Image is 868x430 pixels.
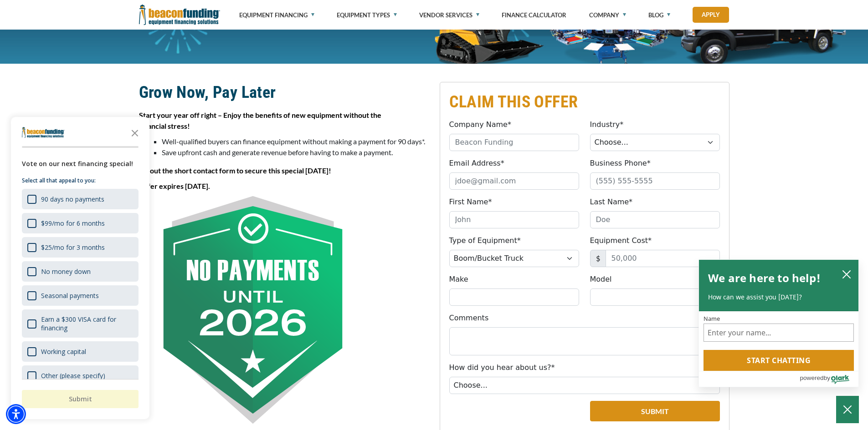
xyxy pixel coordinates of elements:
[704,324,854,342] input: Name
[449,134,579,151] input: Beacon Funding
[22,176,139,185] p: Select all that appeal to you:
[22,237,139,258] div: $25/mo for 3 months
[22,341,139,362] div: Working capital
[590,250,606,267] span: $
[708,293,849,302] p: How can we assist you [DATE]?
[41,347,86,356] div: Working capital
[606,250,720,267] input: 50,000
[449,158,504,169] label: Email Address*
[22,127,65,138] img: Company logo
[41,291,99,300] div: Seasonal payments
[800,371,858,387] a: Powered by Olark
[836,396,859,423] button: Close Chatbox
[449,274,468,285] label: Make
[41,195,104,203] div: 90 days no payments
[41,267,91,276] div: No money down
[590,158,651,169] label: Business Phone*
[590,274,612,285] label: Model
[162,147,429,158] li: Save upfront cash and generate revenue before having to make a payment.
[22,365,139,386] div: Other (please specify)
[6,404,26,424] div: Accessibility Menu
[449,172,579,190] input: jdoe@gmail.com
[704,316,854,322] label: Name
[704,350,854,371] button: Start chatting
[839,268,854,280] button: close chatbox
[139,182,210,190] strong: Offer expires [DATE].
[824,372,830,384] span: by
[41,219,105,228] div: $99/mo for 6 months
[22,213,139,233] div: $99/mo for 6 months
[22,189,139,209] div: 90 days no payments
[800,372,823,384] span: powered
[449,313,489,324] label: Comments
[22,309,139,338] div: Earn a $300 VISA card for financing
[22,390,139,408] button: Submit
[590,197,633,207] label: Last Name*
[449,211,579,228] input: John
[449,119,511,130] label: Company Name*
[162,136,429,147] li: Well-qualified buyers can finance equipment without making a payment for 90 days*.
[449,235,521,246] label: Type of Equipment*
[449,362,555,373] label: How did you hear about us?*
[590,172,720,190] input: (555) 555-5555
[699,259,859,388] div: olark chatbox
[41,371,105,380] div: Other (please specify)
[139,82,429,103] h2: Grow Now, Pay Later
[590,235,652,246] label: Equipment Cost*
[22,261,139,282] div: No money down
[590,119,624,130] label: Industry*
[449,401,560,429] iframe: reCAPTCHA
[139,111,381,130] strong: Start your year off right – Enjoy the benefits of new equipment without the financial stress!
[22,159,139,169] div: Vote on our next financing special!
[449,91,720,112] h2: CLAIM THIS OFFER
[139,196,367,424] img: No Payments Until 2026
[22,285,139,306] div: Seasonal payments
[41,243,105,252] div: $25/mo for 3 months
[449,197,492,207] label: First Name*
[708,269,821,287] h2: We are here to help!
[590,401,720,421] button: Submit
[11,117,149,419] div: Survey
[693,7,729,23] a: Apply
[126,123,144,142] button: Close the survey
[139,166,331,175] strong: Fill out the short contact form to secure this special [DATE]!
[590,211,720,228] input: Doe
[41,315,133,332] div: Earn a $300 VISA card for financing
